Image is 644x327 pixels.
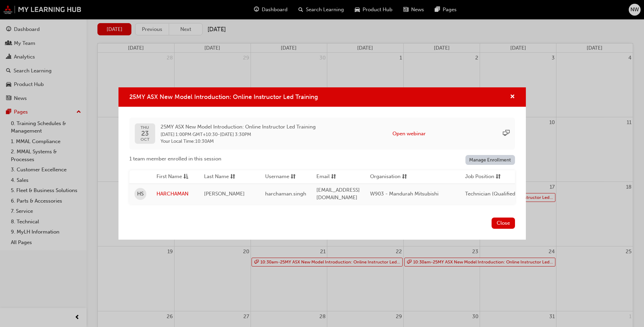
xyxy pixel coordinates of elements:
span: cross-icon [510,94,515,100]
span: 23 [141,130,149,137]
span: Job Position [465,173,494,181]
div: - [161,123,316,144]
span: asc-icon [183,173,188,181]
a: HARCHAMAN [157,190,194,198]
span: sorting-icon [402,173,407,181]
span: 1 team member enrolled in this session [129,155,221,163]
span: [EMAIL_ADDRESS][DOMAIN_NAME] [316,187,360,201]
div: 25MY ASX New Model Introduction: Online Instructor Led Training [118,87,526,240]
a: Manage Enrollment [465,155,515,165]
span: 25MY ASX New Model Introduction: Online Instructor Led Training [161,123,316,131]
span: sessionType_ONLINE_URL-icon [503,130,510,138]
span: Username [265,173,289,181]
button: Organisationsorting-icon [370,173,407,181]
span: sorting-icon [291,173,296,181]
span: HS [137,190,144,198]
span: Technician (Qualified) [465,191,517,197]
span: Last Name [204,173,229,181]
button: Last Namesorting-icon [204,173,241,181]
span: 25MY ASX New Model Introduction: Online Instructor Led Training [129,93,318,101]
button: cross-icon [510,93,515,101]
button: Close [492,218,515,229]
button: First Nameasc-icon [157,173,194,181]
span: First Name [157,173,182,181]
span: Organisation [370,173,401,181]
span: sorting-icon [230,173,235,181]
button: Usernamesorting-icon [265,173,302,181]
span: [PERSON_NAME] [204,191,245,197]
span: Your Local Time : 10:30AM [161,138,316,144]
button: Emailsorting-icon [316,173,354,181]
span: 24 Oct 2025 3:30PM [220,132,251,137]
span: 23 Oct 2025 1:00PM GMT+10:30 [161,132,218,137]
button: Job Positionsorting-icon [465,173,502,181]
span: W903 - Mandurah Mitsubishi [370,191,439,197]
button: Open webinar [392,130,426,138]
span: Email [316,173,330,181]
span: harchaman.singh [265,191,306,197]
span: THU [141,125,149,130]
span: sorting-icon [496,173,501,181]
span: OCT [141,137,149,142]
span: sorting-icon [331,173,336,181]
